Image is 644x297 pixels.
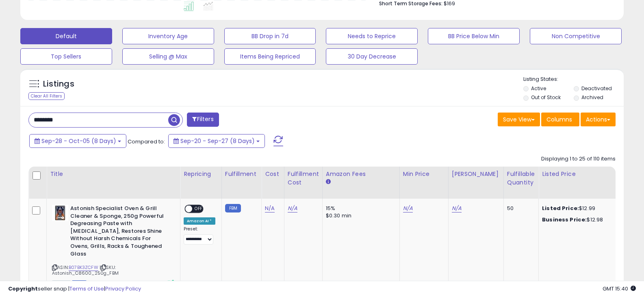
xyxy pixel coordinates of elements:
[180,137,255,145] span: Sep-20 - Sep-27 (8 Days)
[122,28,214,44] button: Inventory Age
[326,170,396,178] div: Amazon Fees
[224,28,316,44] button: BB Drop in 7d
[326,212,393,219] div: $0.30 min
[225,204,241,212] small: FBM
[546,115,572,124] span: Columns
[41,137,116,145] span: Sep-28 - Oct-05 (8 Days)
[452,204,462,212] a: N/A
[542,204,579,212] b: Listed Price:
[541,113,579,126] button: Columns
[224,48,316,65] button: Items Being Repriced
[403,204,413,212] a: N/A
[184,170,218,178] div: Repricing
[428,28,520,44] button: BB Price Below Min
[603,285,636,293] span: 2025-10-6 15:40 GMT
[28,92,65,100] div: Clear All Filters
[531,85,546,92] label: Active
[326,28,418,44] button: Needs to Reprice
[8,285,141,293] div: seller snap | |
[43,78,74,90] h5: Listings
[452,170,500,178] div: [PERSON_NAME]
[523,76,624,83] p: Listing States:
[326,178,331,186] small: Amazon Fees.
[225,170,258,178] div: Fulfillment
[52,264,119,276] span: | SKU: Astonish_C8600_250g_FBM
[70,205,169,260] b: Astonish Specialist Oven & Grill Cleaner & Sponge, 250g Powerful Degreasing Paste with [MEDICAL_D...
[542,205,609,212] div: $12.99
[507,170,535,187] div: Fulfillable Quantity
[507,205,532,212] div: 50
[326,205,393,212] div: 15%
[29,134,126,148] button: Sep-28 - Oct-05 (8 Days)
[69,264,98,271] a: B07BK3ZCFW
[530,28,622,44] button: Non Competitive
[265,204,275,212] a: N/A
[122,48,214,65] button: Selling @ Max
[581,85,612,92] label: Deactivated
[541,155,616,163] div: Displaying 1 to 25 of 110 items
[542,216,587,223] b: Business Price:
[581,94,603,101] label: Archived
[184,226,215,245] div: Preset:
[184,217,215,225] div: Amazon AI *
[542,170,612,178] div: Listed Price
[52,205,68,221] img: 41Q46RFayoL._SL40_.jpg
[50,170,177,178] div: Title
[8,285,38,293] strong: Copyright
[20,48,112,65] button: Top Sellers
[105,285,141,293] a: Privacy Policy
[168,134,265,148] button: Sep-20 - Sep-27 (8 Days)
[498,113,540,126] button: Save View
[288,170,319,187] div: Fulfillment Cost
[192,206,205,212] span: OFF
[403,170,445,178] div: Min Price
[326,48,418,65] button: 30 Day Decrease
[20,28,112,44] button: Default
[265,170,281,178] div: Cost
[531,94,561,101] label: Out of Stock
[288,204,297,212] a: N/A
[69,285,104,293] a: Terms of Use
[542,216,609,223] div: $12.98
[187,113,219,127] button: Filters
[128,138,165,145] span: Compared to:
[581,113,616,126] button: Actions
